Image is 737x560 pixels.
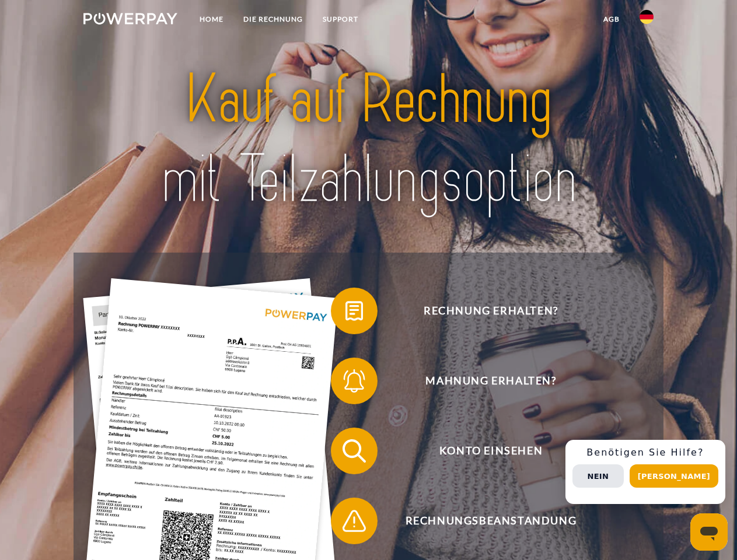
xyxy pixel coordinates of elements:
button: Konto einsehen [331,428,634,474]
button: Nein [572,464,624,488]
iframe: Schaltfläche zum Öffnen des Messaging-Fensters [690,513,728,551]
a: Home [190,9,233,30]
span: Konto einsehen [348,428,634,474]
img: logo-powerpay-white.svg [83,13,177,24]
img: qb_warning.svg [340,506,369,535]
a: DIE RECHNUNG [233,9,313,30]
button: Rechnungsbeanstandung [331,498,634,544]
button: Rechnung erhalten? [331,288,634,334]
img: qb_bill.svg [340,296,369,325]
div: Schnellhilfe [565,440,725,504]
img: qb_search.svg [340,436,369,466]
span: Rechnungsbeanstandung [348,498,634,544]
a: SUPPORT [313,9,368,30]
img: de [640,10,654,24]
h3: Benötigen Sie Hilfe? [572,447,718,459]
span: Rechnung erhalten? [348,288,634,334]
a: agb [593,9,630,30]
img: title-powerpay_de.svg [111,56,626,223]
img: qb_bell.svg [340,366,369,395]
button: [PERSON_NAME] [630,464,718,488]
span: Mahnung erhalten? [348,358,634,404]
button: Mahnung erhalten? [331,358,634,404]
